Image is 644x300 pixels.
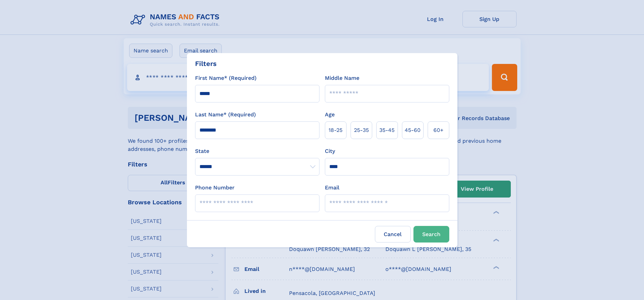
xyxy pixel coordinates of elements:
[195,184,235,192] label: Phone Number
[405,126,421,134] span: 45‑60
[325,111,335,119] label: Age
[195,147,319,155] label: State
[325,184,339,192] label: Email
[433,126,444,134] span: 60+
[413,226,449,243] button: Search
[379,126,395,134] span: 35‑45
[195,74,257,82] label: First Name* (Required)
[329,126,342,134] span: 18‑25
[375,226,411,243] label: Cancel
[195,59,217,69] div: Filters
[325,74,359,82] label: Middle Name
[195,111,256,119] label: Last Name* (Required)
[325,147,335,155] label: City
[354,126,369,134] span: 25‑35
